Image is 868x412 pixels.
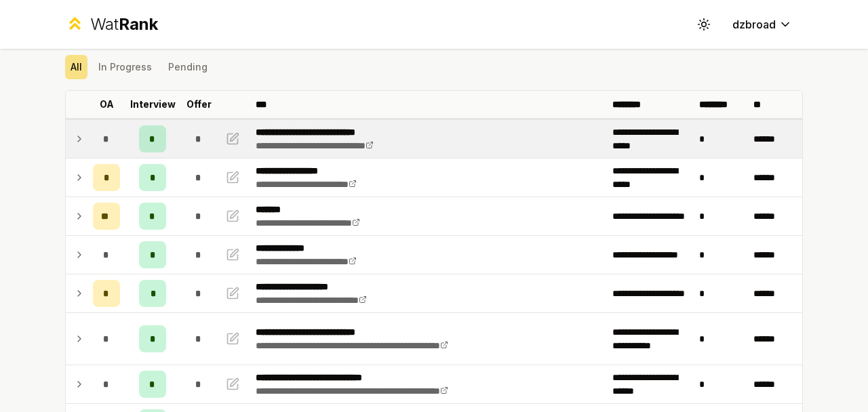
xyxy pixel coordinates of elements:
[130,98,176,111] p: Interview
[100,98,114,111] p: OA
[163,55,213,79] button: Pending
[186,98,212,111] p: Offer
[65,55,87,79] button: All
[732,16,776,33] span: dzbroad
[90,14,158,35] div: Wat
[93,55,157,79] button: In Progress
[65,14,158,35] a: WatRank
[119,14,158,34] span: Rank
[722,12,803,37] button: dzbroad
